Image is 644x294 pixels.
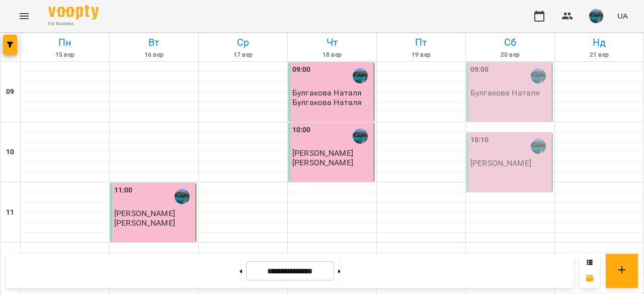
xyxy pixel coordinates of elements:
h6: Сб [467,35,553,50]
h6: Пт [378,35,464,50]
h6: Ср [200,35,286,50]
span: [PERSON_NAME] [114,209,175,218]
h6: Пн [22,35,108,50]
label: 09:00 [292,64,311,75]
span: UA [617,11,628,21]
img: Войтович Аріна [353,129,368,144]
img: Войтович Аріна [531,139,546,154]
label: 09:00 [470,64,489,75]
h6: 11 [6,207,14,218]
h6: Вт [111,35,197,50]
span: Булгакова Наталя [292,88,362,97]
h6: 21 вер [556,50,642,60]
span: [PERSON_NAME] [292,148,353,158]
h6: Чт [289,35,375,50]
h6: 17 вер [200,50,286,60]
label: 11:00 [114,185,133,196]
img: Войтович Аріна [175,189,190,204]
button: UA [613,7,632,25]
h6: 19 вер [378,50,464,60]
button: Menu [12,4,36,28]
p: [PERSON_NAME] [470,159,531,167]
label: 10:00 [292,125,311,136]
label: 10:10 [470,135,489,146]
h6: 10 [6,147,14,158]
p: [PERSON_NAME] [114,219,175,227]
h6: 18 вер [289,50,375,60]
h6: 15 вер [22,50,108,60]
h6: Нд [556,35,642,50]
h6: 20 вер [467,50,553,60]
img: Войтович Аріна [531,68,546,83]
img: Voopty Logo [48,5,99,20]
img: 60415085415ff60041987987a0d20803.jpg [589,9,603,23]
p: Булгакова Наталя [292,98,362,107]
h6: 16 вер [111,50,197,60]
p: [PERSON_NAME] [292,158,353,167]
p: Булгакова Наталя [470,88,540,97]
span: For Business [48,21,99,27]
img: Войтович Аріна [353,68,368,83]
h6: 09 [6,86,14,97]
